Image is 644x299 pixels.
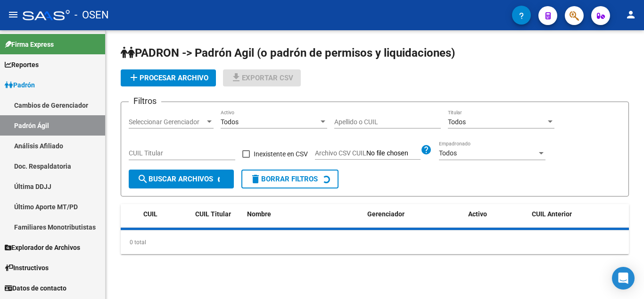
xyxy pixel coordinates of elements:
[241,170,339,188] button: Borrar Filtros
[250,173,261,185] mat-icon: delete
[243,204,363,224] datatable-header-cell: Nombre
[363,204,465,224] datatable-header-cell: Gerenciador
[5,263,49,273] span: Instructivos
[221,118,239,126] span: Todos
[121,231,629,254] div: 0 total
[191,204,243,224] datatable-header-cell: CUIL Titular
[129,170,234,188] button: Buscar Archivos
[5,39,54,50] span: Firma Express
[128,72,140,83] mat-icon: add
[625,9,636,20] mat-icon: person
[143,210,157,218] span: CUIL
[231,74,293,82] span: Exportar CSV
[5,283,66,293] span: Datos de contacto
[195,210,231,218] span: CUIL Titular
[129,118,205,126] span: Seleccionar Gerenciador
[528,204,629,224] datatable-header-cell: CUIL Anterior
[5,60,39,70] span: Reportes
[137,175,213,183] span: Buscar Archivos
[129,94,161,108] h3: Filtros
[448,118,466,126] span: Todos
[468,210,487,218] span: Activo
[5,242,80,253] span: Explorador de Archivos
[121,69,216,86] button: Procesar archivo
[367,210,405,218] span: Gerenciador
[612,267,635,290] div: Open Intercom Messenger
[140,204,191,224] datatable-header-cell: CUIL
[315,149,366,157] span: Archivo CSV CUIL
[121,46,455,60] span: PADRON -> Padrón Agil (o padrón de permisos y liquidaciones)
[137,173,149,185] mat-icon: search
[254,148,308,160] span: Inexistente en CSV
[74,5,109,26] span: - OSEN
[8,9,19,20] mat-icon: menu
[366,149,421,158] input: Archivo CSV CUIL
[464,204,528,224] datatable-header-cell: Activo
[532,210,572,218] span: CUIL Anterior
[421,144,432,155] mat-icon: help
[128,74,208,82] span: Procesar archivo
[439,149,457,157] span: Todos
[5,80,35,90] span: Padrón
[231,72,242,83] mat-icon: file_download
[223,69,301,86] button: Exportar CSV
[247,210,271,218] span: Nombre
[250,175,318,183] span: Borrar Filtros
